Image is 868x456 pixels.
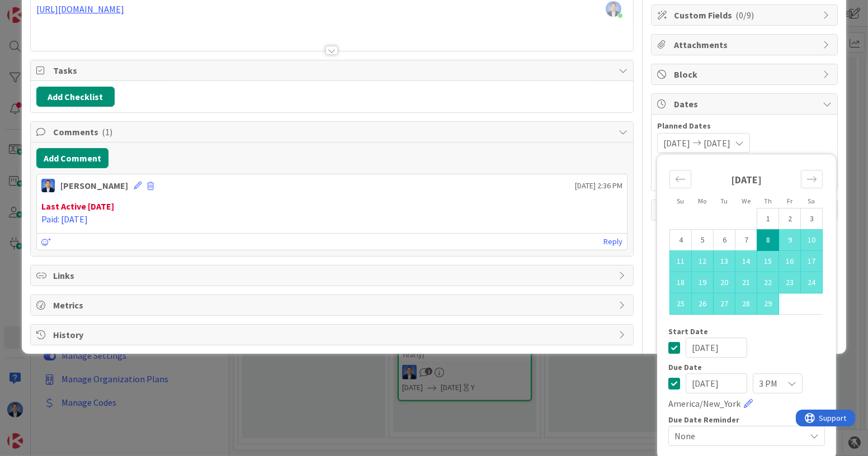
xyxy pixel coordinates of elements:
[735,272,757,293] td: Selected. Wednesday, 02/21/2024 12:00 PM
[714,251,735,272] td: Selected. Tuesday, 02/13/2024 12:00 PM
[714,272,735,293] td: Selected. Tuesday, 02/20/2024 12:00 PM
[36,3,124,15] a: [URL][DOMAIN_NAME]
[686,373,747,393] input: MM/DD/YYYY
[674,428,800,444] span: None
[657,160,835,327] div: Calendar
[686,338,747,358] input: MM/DD/YYYY
[764,197,772,205] small: Th
[663,136,690,150] span: [DATE]
[801,251,823,272] td: Selected. Saturday, 02/17/2024 12:00 PM
[674,97,817,111] span: Dates
[53,328,613,341] span: History
[41,179,55,192] img: DP
[23,2,51,15] span: Support
[53,298,613,312] span: Metrics
[657,120,832,132] span: Planned Dates
[668,363,702,371] span: Due Date
[670,272,692,293] td: Selected. Sunday, 02/18/2024 12:00 PM
[731,173,762,186] strong: [DATE]
[714,230,735,251] td: Choose Tuesday, 02/06/2024 12:00 PM as your check-in date. It’s available.
[759,376,777,391] span: 3 PM
[692,272,714,293] td: Selected. Monday, 02/19/2024 12:00 PM
[735,9,754,21] span: ( 0/9 )
[779,230,801,251] td: Selected. Friday, 02/09/2024 12:00 PM
[53,64,613,77] span: Tasks
[735,251,757,272] td: Selected. Wednesday, 02/14/2024 12:00 PM
[692,293,714,315] td: Selected. Monday, 02/26/2024 12:00 PM
[674,38,817,51] span: Attachments
[757,272,779,293] td: Selected. Thursday, 02/22/2024 12:00 PM
[735,230,757,251] td: Choose Wednesday, 02/07/2024 12:00 PM as your check-in date. It’s available.
[36,148,108,168] button: Add Comment
[60,179,128,192] div: [PERSON_NAME]
[757,251,779,272] td: Selected. Thursday, 02/15/2024 12:00 PM
[779,272,801,293] td: Selected. Friday, 02/23/2024 12:00 PM
[668,416,739,424] span: Due Date Reminder
[41,213,88,225] span: Paid: [DATE]
[53,269,613,282] span: Links
[714,293,735,315] td: Selected. Tuesday, 02/27/2024 12:00 PM
[575,180,622,192] span: [DATE] 2:36 PM
[720,197,728,205] small: Tu
[36,87,115,107] button: Add Checklist
[669,170,691,188] div: Move backward to switch to the previous month.
[801,208,823,230] td: Choose Saturday, 02/03/2024 12:00 PM as your check-in date. It’s available.
[692,251,714,272] td: Selected. Monday, 02/12/2024 12:00 PM
[668,327,708,335] span: Start Date
[735,293,757,315] td: Selected. Wednesday, 02/28/2024 12:00 PM
[742,197,751,205] small: We
[677,197,684,205] small: Su
[603,235,622,249] a: Reply
[779,251,801,272] td: Selected. Friday, 02/16/2024 12:00 PM
[668,397,740,410] span: America/New_York
[801,272,823,293] td: Selected. Saturday, 02/24/2024 12:00 PM
[698,197,706,205] small: Mo
[674,8,817,22] span: Custom Fields
[41,201,114,212] strong: Last Active [DATE]
[801,170,823,188] div: Move forward to switch to the next month.
[692,230,714,251] td: Choose Monday, 02/05/2024 12:00 PM as your check-in date. It’s available.
[808,197,815,205] small: Sa
[704,136,730,150] span: [DATE]
[757,230,779,251] td: Selected as start date. Thursday, 02/08/2024 12:00 PM
[674,68,817,81] span: Block
[757,208,779,230] td: Choose Thursday, 02/01/2024 12:00 PM as your check-in date. It’s available.
[670,230,692,251] td: Choose Sunday, 02/04/2024 12:00 PM as your check-in date. It’s available.
[757,293,779,315] td: Selected. Thursday, 02/29/2024 12:00 PM
[787,197,792,205] small: Fr
[670,293,692,315] td: Selected. Sunday, 02/25/2024 12:00 PM
[53,125,613,139] span: Comments
[670,251,692,272] td: Selected. Sunday, 02/11/2024 12:00 PM
[606,1,621,17] img: 0C7sLYpboC8qJ4Pigcws55mStztBx44M.png
[102,126,112,137] span: ( 1 )
[779,208,801,230] td: Choose Friday, 02/02/2024 12:00 PM as your check-in date. It’s available.
[801,230,823,251] td: Selected. Saturday, 02/10/2024 12:00 PM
